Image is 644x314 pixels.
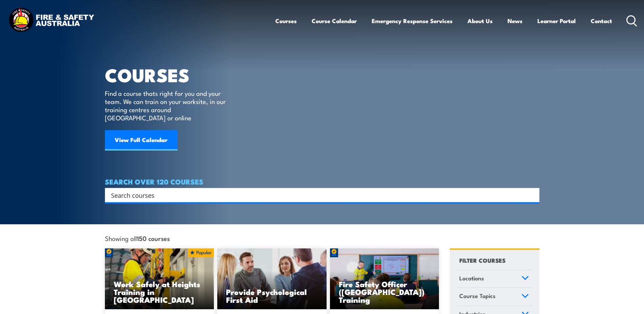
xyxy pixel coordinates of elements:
[137,233,170,243] strong: 150 courses
[456,288,532,306] a: Course Topics
[105,248,214,310] img: Work Safely at Heights Training (1)
[459,291,496,300] span: Course Topics
[456,270,532,288] a: Locations
[275,12,297,30] a: Courses
[105,67,236,83] h1: COURSES
[330,248,439,310] a: Fire Safety Officer ([GEOGRAPHIC_DATA]) Training
[591,12,612,30] a: Contact
[105,89,229,122] p: Find a course thats right for you and your team. We can train on your worksite, in our training c...
[105,248,214,310] a: Work Safely at Heights Training in [GEOGRAPHIC_DATA]
[114,280,205,303] h3: Work Safely at Heights Training in [GEOGRAPHIC_DATA]
[112,190,526,200] form: Search form
[105,234,170,242] span: Showing all
[217,248,327,310] a: Provide Psychological First Aid
[459,274,484,283] span: Locations
[226,288,318,303] h3: Provide Psychological First Aid
[508,12,522,30] a: News
[105,178,539,185] h4: SEARCH OVER 120 COURSES
[528,190,537,200] button: Search magnifier button
[537,12,576,30] a: Learner Portal
[217,248,327,310] img: Mental Health First Aid Training Course from Fire & Safety Australia
[372,12,453,30] a: Emergency Response Services
[312,12,357,30] a: Course Calendar
[459,256,505,265] h4: FILTER COURSES
[105,130,178,151] a: View Full Calendar
[330,248,439,310] img: Fire Safety Advisor
[111,190,525,200] input: Search input
[339,280,430,303] h3: Fire Safety Officer ([GEOGRAPHIC_DATA]) Training
[467,12,493,30] a: About Us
